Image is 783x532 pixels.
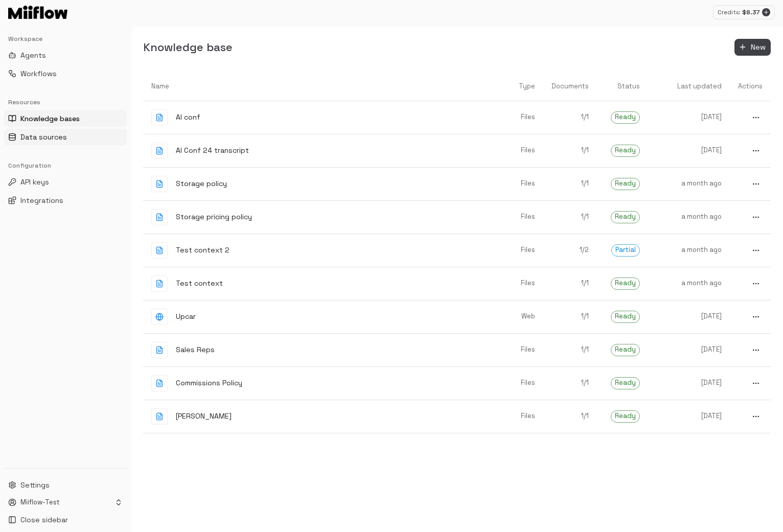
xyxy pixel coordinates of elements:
[8,6,67,19] img: Logo
[762,8,770,16] button: Add credits
[20,480,50,490] span: Settings
[20,132,67,142] span: Data sources
[597,103,648,132] a: Ready
[648,171,730,197] a: a month ago
[176,378,242,388] p: Commissions Policy
[551,378,589,388] p: 1 / 1
[500,212,535,222] p: Files
[543,137,597,164] a: 1/1
[500,112,535,122] p: Files
[734,39,771,56] button: New
[500,179,535,189] p: Files
[730,335,771,365] a: more
[749,377,763,390] button: more
[730,269,771,298] a: more
[543,104,597,130] a: 1/1
[656,179,722,189] p: a month ago
[611,411,639,421] span: Ready
[648,137,730,164] a: [DATE]
[656,146,722,155] p: [DATE]
[742,8,760,17] p: $ 8.37
[543,403,597,429] a: 1/1
[611,212,639,222] span: Ready
[597,136,648,165] a: Ready
[656,112,722,122] p: [DATE]
[20,113,80,124] span: Knowledge bases
[648,237,730,263] a: a month ago
[730,368,771,398] a: more
[597,236,648,265] a: Partial
[176,278,223,289] p: Test context
[4,157,127,174] div: Configuration
[176,411,232,422] p: [PERSON_NAME]
[597,336,648,364] a: Ready
[648,104,730,130] a: [DATE]
[648,403,730,429] a: [DATE]
[611,312,639,321] span: Ready
[492,204,543,230] a: Files
[730,202,771,232] a: more
[656,245,722,255] p: a month ago
[4,65,127,82] button: Workflows
[4,94,127,110] div: Resources
[492,72,543,101] th: Type
[749,211,763,224] button: more
[20,177,49,187] span: API keys
[597,72,648,101] th: Status
[4,174,127,190] button: API keys
[492,403,543,429] a: Files
[551,146,589,155] p: 1 / 1
[4,192,127,209] button: Integrations
[648,270,730,296] a: a month ago
[597,303,648,331] a: Ready
[551,112,589,122] p: 1 / 1
[730,72,771,101] th: Actions
[551,245,589,255] p: 1 / 2
[543,237,597,263] a: 1/2
[749,144,763,157] button: more
[648,370,730,396] a: [DATE]
[611,179,639,189] span: Ready
[20,498,60,507] p: Miiflow-Test
[611,112,639,122] span: Ready
[656,378,722,388] p: [DATE]
[143,367,492,400] a: Commissions Policy
[656,345,722,355] p: [DATE]
[176,212,252,222] p: Storage pricing policy
[543,204,597,230] a: 1/1
[551,179,589,189] p: 1 / 1
[551,279,589,288] p: 1 / 1
[543,72,597,101] th: Documents
[143,234,492,267] a: Test context 2
[611,279,639,288] span: Ready
[143,267,492,300] a: Test context
[543,171,597,197] a: 1/1
[543,337,597,363] a: 1/1
[749,244,763,257] button: more
[176,245,229,256] p: Test context 2
[749,410,763,423] button: more
[176,178,227,189] p: Storage policy
[611,378,639,388] span: Ready
[612,245,639,255] span: Partial
[143,334,492,366] a: Sales Reps
[4,47,127,63] button: Agents
[500,312,535,321] p: Web
[492,337,543,363] a: Files
[176,145,249,156] p: AI Conf 24 transcript
[648,304,730,330] a: [DATE]
[143,168,492,200] a: Storage policy
[492,237,543,263] a: Files
[4,512,127,528] button: Close sidebar
[500,279,535,288] p: Files
[543,270,597,296] a: 1/1
[648,204,730,230] a: a month ago
[492,270,543,296] a: Files
[648,72,730,101] th: Last updated
[730,103,771,132] a: more
[543,304,597,330] a: 1/1
[730,136,771,166] a: more
[597,170,648,198] a: Ready
[749,277,763,290] button: more
[143,300,492,333] a: Upcar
